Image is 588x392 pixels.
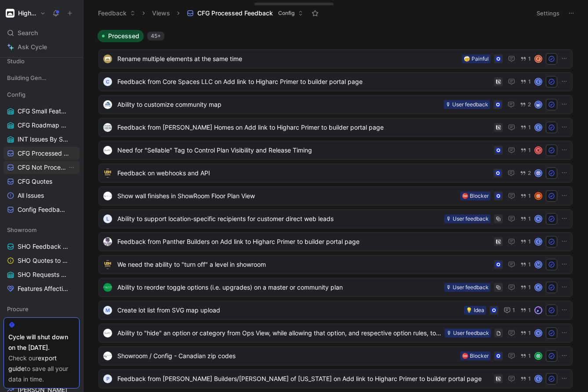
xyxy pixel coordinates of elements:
span: 1 [528,193,531,199]
span: CFG Roadmap Projects [18,121,69,130]
img: logo [103,260,112,269]
button: Settings [533,7,563,19]
img: logo [103,237,112,246]
span: Config [7,90,25,99]
div: K [535,147,541,153]
span: 2 [528,102,531,107]
a: MCreate lot list from SVG map upload💡 Idea11avatar [98,301,573,320]
button: 1 [519,123,533,132]
span: We need the ability to "turn off" a level in showroom [117,259,490,270]
span: 1 [528,262,531,267]
a: logoNeed for "Sellable" Tag to Control Plan Visibility and Release Timing1K [98,141,573,160]
button: 1 [519,283,533,292]
button: 1 [519,260,533,269]
img: logo [103,146,112,155]
span: Ability to support location-specific recipients for customer direct web leads [117,214,441,224]
span: Feedback from [PERSON_NAME] Builders/[PERSON_NAME] of [US_STATE] on Add link to Higharc Primer to... [117,374,490,384]
img: avatar [535,307,541,313]
span: Rename multiple elements at the same time [117,54,458,64]
a: CFG Quotes [4,175,80,188]
span: 1 [528,79,531,84]
div: P [103,374,112,383]
div: E [535,376,541,382]
div: ShowroomSHO Feedback InboxSHO Quotes to TriageSHO Requests - AllFeatures Affecting Showroom [4,223,80,295]
span: Building Generation [7,73,47,82]
div: Check our to save all your data in time. [8,353,75,385]
span: 1 [528,125,531,130]
img: avatar [535,353,541,359]
a: logoAbility to reorder toggle options (i.e. upgrades) on a master or community plan🎙 User feedback1K [98,278,573,297]
a: CFG Processed Feedback [4,147,80,160]
a: Config Feedback All [4,203,80,216]
a: logoFeedback from Panther Builders on Add link to Higharc Primer to builder portal page1E [98,232,573,251]
div: M [103,306,112,315]
div: L [103,214,112,223]
span: Show wall finishes in ShowRoom Floor Plan View [117,191,457,201]
div: 💡 Idea [466,306,484,315]
span: 1 [528,330,531,336]
a: logoFeedback from [PERSON_NAME] Homes on Add link to Higharc Primer to builder portal page1E [98,118,573,137]
span: Config Feedback All [18,205,68,214]
a: All Issues [4,189,80,202]
button: CFG Processed FeedbackConfig [183,7,307,20]
span: 2 [528,171,531,176]
span: Config [278,9,294,18]
div: Procure [4,302,80,316]
div: K [535,330,541,336]
div: Building Generation [4,71,80,87]
span: 1 [528,308,531,313]
button: 1 [519,145,533,155]
a: logoWe need the ability to "turn off" a level in showroom1M [98,255,573,274]
a: logoShowroom / Config - Canadian zip codes⛔️ Blocker1avatar [98,346,573,366]
div: E [535,239,541,245]
span: Procure [7,305,29,313]
div: Config [4,88,80,101]
a: SHO Quotes to Triage [4,254,80,267]
button: Feedback [94,7,139,20]
img: Higharc [6,9,15,18]
button: 1 [519,191,533,201]
span: Features Affecting Showroom [18,284,71,293]
span: Feedback on webhooks and API [117,168,490,178]
div: Procure [4,302,80,318]
span: 1 [512,308,515,313]
a: logoFeedback on webhooks and API2avatar [98,163,573,183]
span: 1 [528,56,531,62]
div: Studio [4,54,80,70]
div: 🤕 Painful [464,54,489,63]
img: logo [103,192,112,200]
a: Features Affecting Showroom [4,282,80,295]
span: 1 [528,376,531,381]
a: logoAbility to customize community map🎙 User feedback2avatar [98,95,573,114]
img: logo [103,169,112,178]
button: View actions [67,163,76,172]
a: logoRename multiple elements at the same time🤕 Painful1F [98,49,573,69]
span: 1 [528,216,531,221]
div: ⛔️ Blocker [462,192,489,200]
span: Showroom / Config - Canadian zip codes [117,351,457,361]
span: Ability to "hide" an option or category from Ops View, while allowing that option, and respective... [117,328,441,338]
a: CFG Roadmap Projects [4,119,80,132]
button: 1 [502,305,517,316]
span: 1 [528,239,531,244]
img: logo [103,329,112,338]
button: 1 [519,328,533,338]
div: M [535,261,541,268]
a: CFeedback from Core Spaces LLC on Add link to Higharc Primer to builder portal page1E [98,72,573,91]
button: 1 [519,214,533,224]
div: 45+ [147,32,164,40]
button: 1 [519,237,533,247]
div: C [103,77,112,86]
a: CFG Not Processed FeedbackView actions [4,161,80,174]
a: Ask Cycle [4,40,80,54]
div: ⛔️ Blocker [462,352,489,360]
button: 1 [519,54,533,64]
span: 1 [528,353,531,359]
span: Studio [7,57,25,65]
span: Ability to reorder toggle options (i.e. upgrades) on a master or community plan [117,282,441,293]
a: logoAbility to "hide" an option or category from Ops View, while allowing that option, and respec... [98,323,573,343]
span: Ability to customize community map [117,99,440,110]
span: Feedback from Core Spaces LLC on Add link to Higharc Primer to builder portal page [117,76,490,87]
span: Feedback from [PERSON_NAME] Homes on Add link to Higharc Primer to builder portal page [117,122,490,133]
img: logo [103,123,112,132]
